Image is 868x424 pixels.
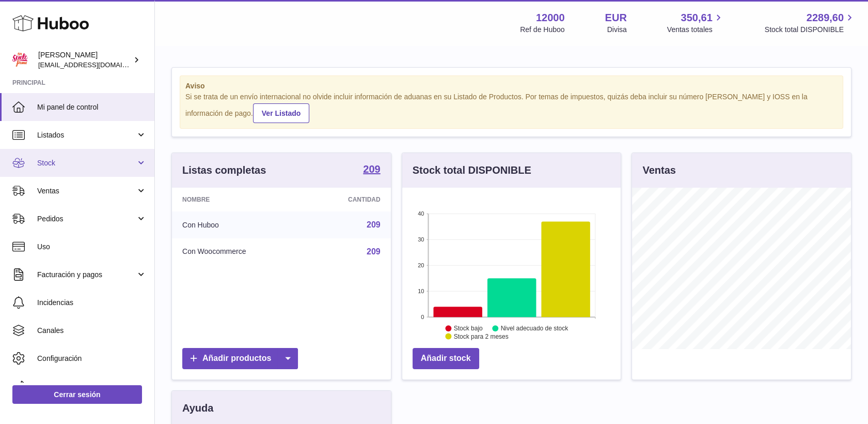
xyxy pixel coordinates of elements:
[185,92,838,123] div: Si se trata de un envío internacional no olvide incluir información de aduanas en su Listado de P...
[37,130,136,140] span: Listados
[667,25,724,35] span: Ventas totales
[37,354,147,364] span: Configuración
[418,288,424,294] text: 10
[454,333,509,340] text: Stock para 2 meses
[182,348,298,369] a: Añadir productos
[172,188,306,211] th: Nombre
[363,164,380,174] strong: 209
[38,60,152,69] span: [EMAIL_ADDRESS][DOMAIN_NAME]
[363,164,380,176] a: 209
[607,25,627,35] div: Divisa
[536,11,565,25] strong: 12000
[37,242,147,252] span: Uso
[12,385,142,404] a: Cerrar sesión
[37,326,147,336] span: Canales
[413,163,531,177] h3: Stock total DISPONIBLE
[418,210,424,217] text: 40
[418,236,424,243] text: 30
[367,247,381,256] a: 209
[667,11,724,35] a: 350,61 Ventas totales
[185,81,838,91] strong: Aviso
[182,163,266,177] h3: Listas completas
[12,52,28,68] img: mar@ensuelofirme.com
[765,11,856,35] a: 2289,60 Stock total DISPONIBLE
[37,270,136,280] span: Facturación y pagos
[37,186,136,196] span: Ventas
[306,188,390,211] th: Cantidad
[172,211,306,238] td: Con Huboo
[37,158,136,168] span: Stock
[37,298,147,308] span: Incidencias
[454,325,483,332] text: Stock bajo
[37,214,136,224] span: Pedidos
[520,25,564,35] div: Ref de Huboo
[37,102,147,112] span: Mi panel de control
[642,163,675,177] h3: Ventas
[807,11,844,25] span: 2289,60
[367,220,381,229] a: 209
[413,348,479,369] a: Añadir stock
[681,11,713,25] span: 350,61
[182,401,213,415] h3: Ayuda
[605,11,627,25] strong: EUR
[501,325,569,332] text: Nivel adecuado de stock
[418,262,424,268] text: 20
[38,50,131,70] div: [PERSON_NAME]
[421,314,424,320] text: 0
[37,382,147,391] span: Devoluciones
[765,25,856,35] span: Stock total DISPONIBLE
[253,103,309,123] a: Ver Listado
[172,238,306,265] td: Con Woocommerce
